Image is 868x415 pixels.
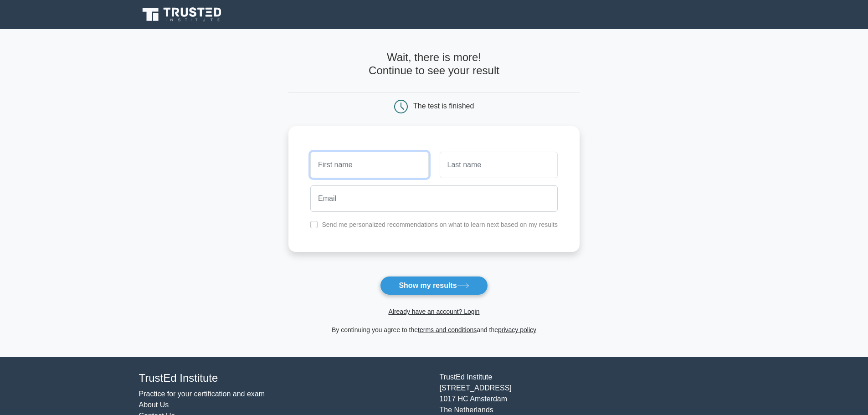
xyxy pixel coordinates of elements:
[139,390,265,398] a: Practice for your certification and exam
[440,152,558,178] input: Last name
[413,102,474,110] div: The test is finished
[283,324,585,335] div: By continuing you agree to the and the
[310,152,428,178] input: First name
[380,276,488,295] button: Show my results
[418,326,477,333] a: terms and conditions
[310,185,558,212] input: Email
[388,308,479,315] a: Already have an account? Login
[139,401,169,409] a: About Us
[288,51,580,77] h4: Wait, there is more! Continue to see your result
[139,372,429,385] h4: TrustEd Institute
[322,221,558,228] label: Send me personalized recommendations on what to learn next based on my results
[498,326,536,333] a: privacy policy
